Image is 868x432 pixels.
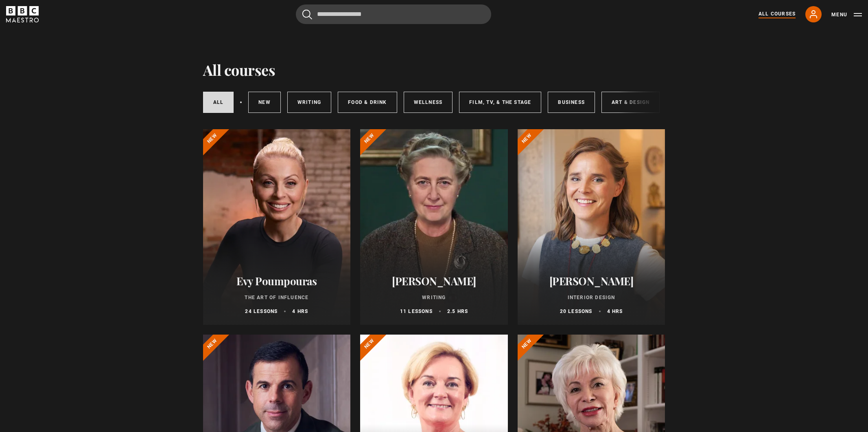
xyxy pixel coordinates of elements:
[302,9,312,20] button: Submit the search query
[248,92,281,113] a: New
[404,92,453,113] a: Wellness
[292,308,308,315] p: 4 hrs
[370,275,498,287] h2: [PERSON_NAME]
[607,308,623,315] p: 4 hrs
[527,275,656,287] h2: [PERSON_NAME]
[6,6,39,22] svg: BBC Maestro
[213,294,341,301] p: The Art of Influence
[759,10,796,18] a: All Courses
[459,92,541,113] a: Film, TV, & The Stage
[831,11,862,19] button: Toggle navigation
[370,294,498,301] p: Writing
[213,275,341,287] h2: Evy Poumpouras
[360,129,508,325] a: [PERSON_NAME] Writing 11 lessons 2.5 hrs New
[447,308,468,315] p: 2.5 hrs
[287,92,331,113] a: Writing
[338,92,397,113] a: Food & Drink
[601,92,660,113] a: Art & Design
[296,4,491,24] input: Search
[400,308,433,315] p: 11 lessons
[203,61,275,78] h1: All courses
[527,294,656,301] p: Interior Design
[548,92,595,113] a: Business
[560,308,593,315] p: 20 lessons
[203,129,351,325] a: Evy Poumpouras The Art of Influence 24 lessons 4 hrs New
[245,308,278,315] p: 24 lessons
[203,92,234,113] a: All
[518,129,665,325] a: [PERSON_NAME] Interior Design 20 lessons 4 hrs New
